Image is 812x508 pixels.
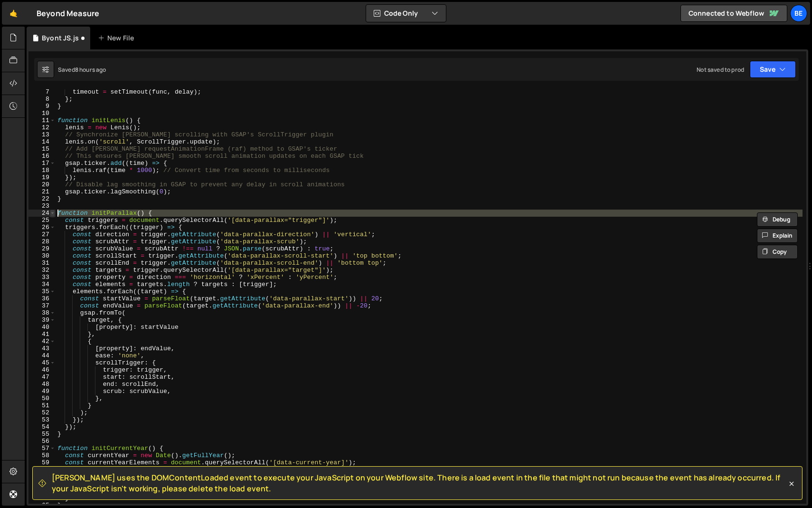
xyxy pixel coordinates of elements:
div: 39 [28,316,56,324]
div: 62 [28,480,56,488]
div: 23 [28,202,56,210]
div: 22 [28,195,56,202]
div: 35 [28,288,56,295]
div: 18 [28,167,56,174]
div: 24 [28,210,56,217]
div: 44 [28,352,56,359]
div: 17 [28,160,56,167]
div: 41 [28,331,56,338]
div: 49 [28,388,56,395]
div: 13 [28,131,56,138]
div: 47 [28,374,56,381]
div: 7 [28,88,56,96]
button: Debug [757,212,798,227]
div: 51 [28,402,56,409]
div: 55 [28,431,56,438]
div: 26 [28,224,56,231]
div: 11 [28,117,56,124]
div: Saved [58,66,106,74]
div: 27 [28,231,56,238]
div: 33 [28,274,56,281]
a: Connected to Webflow [680,5,787,22]
div: 29 [28,245,56,252]
div: 8 hours ago [75,66,106,74]
div: New File [98,33,138,43]
button: Code Only [366,5,446,22]
div: 43 [28,345,56,352]
div: 16 [28,153,56,160]
div: 21 [28,188,56,195]
div: 56 [28,438,56,445]
div: 28 [28,238,56,245]
div: 38 [28,309,56,316]
div: 58 [28,452,56,459]
div: 19 [28,174,56,181]
div: Not saved to prod [697,66,744,74]
div: 53 [28,416,56,423]
button: Explain [757,229,798,243]
div: 63 [28,488,56,495]
div: 20 [28,181,56,188]
div: 64 [28,495,56,502]
div: 60 [28,466,56,473]
div: 25 [28,217,56,224]
div: 42 [28,338,56,345]
div: 57 [28,445,56,452]
div: 59 [28,459,56,466]
div: 46 [28,366,56,374]
div: 15 [28,145,56,153]
div: 50 [28,395,56,402]
div: 36 [28,295,56,302]
button: Save [750,61,796,78]
div: 14 [28,138,56,145]
button: Copy [757,245,798,259]
div: 40 [28,324,56,331]
div: 45 [28,359,56,366]
div: Byont JS.js [42,33,79,43]
div: 48 [28,381,56,388]
div: 37 [28,302,56,309]
div: 30 [28,252,56,259]
div: 52 [28,409,56,416]
div: 12 [28,124,56,131]
div: 54 [28,423,56,431]
div: 9 [28,103,56,110]
a: 🤙 [2,2,25,25]
div: 61 [28,473,56,480]
div: 32 [28,267,56,274]
span: [PERSON_NAME] uses the DOMContentLoaded event to execute your JavaScript on your Webflow site. Th... [52,472,787,494]
div: Beyond Measure [37,8,99,19]
div: 31 [28,259,56,267]
a: Be [790,5,807,22]
div: 10 [28,110,56,117]
div: 8 [28,96,56,103]
div: 34 [28,281,56,288]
